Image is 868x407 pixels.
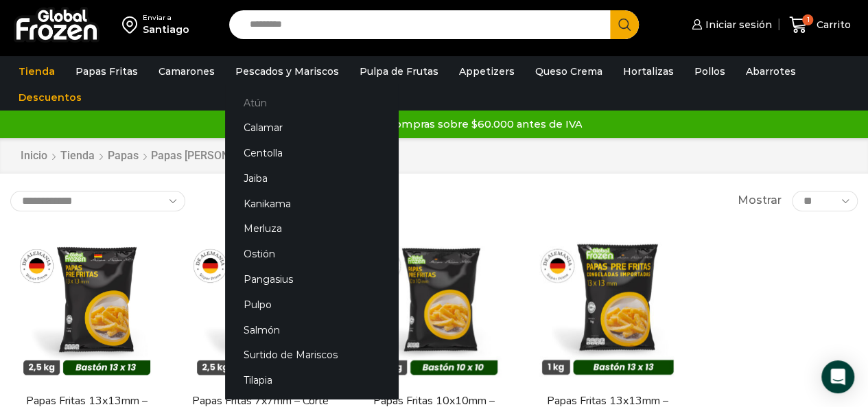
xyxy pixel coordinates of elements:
a: Pollos [688,58,732,84]
a: Atún [225,90,398,115]
nav: Breadcrumb [20,148,268,164]
div: Santiago [143,23,189,36]
a: Kanikama [225,191,398,216]
a: Tienda [60,148,95,164]
a: Abarrotes [739,58,803,84]
a: Pulpo [225,292,398,317]
a: Queso Crema [528,58,609,84]
a: Hortalizas [616,58,681,84]
a: 1 Carrito [786,9,854,41]
a: Papas Fritas [69,58,145,84]
a: Surtido de Mariscos [225,342,398,368]
a: Jaiba [225,166,398,191]
a: Tienda [12,58,62,84]
a: Ostión [225,242,398,267]
div: Open Intercom Messenger [821,360,854,393]
span: Mostrar [738,193,782,209]
a: Pescados y Mariscos [228,58,346,84]
a: Inicio [20,148,48,164]
a: Papas [107,148,139,164]
a: Centolla [225,141,398,166]
a: Pulpa de Frutas [353,58,445,84]
a: Merluza [225,216,398,242]
a: Salmón [225,317,398,342]
span: 1 [802,14,813,25]
a: Camarones [152,58,222,84]
span: Carrito [813,18,851,32]
a: Iniciar sesión [688,11,772,38]
a: Appetizers [452,58,521,84]
span: Iniciar sesión [702,18,772,32]
a: Calamar [225,115,398,141]
button: Search button [610,10,639,39]
a: Descuentos [12,84,89,111]
img: address-field-icon.svg [122,13,143,36]
div: Enviar a [143,13,189,23]
a: Tilapia [225,368,398,393]
select: Pedido de la tienda [10,191,185,211]
a: Pangasius [225,267,398,292]
h1: Papas [PERSON_NAME] [151,149,268,162]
